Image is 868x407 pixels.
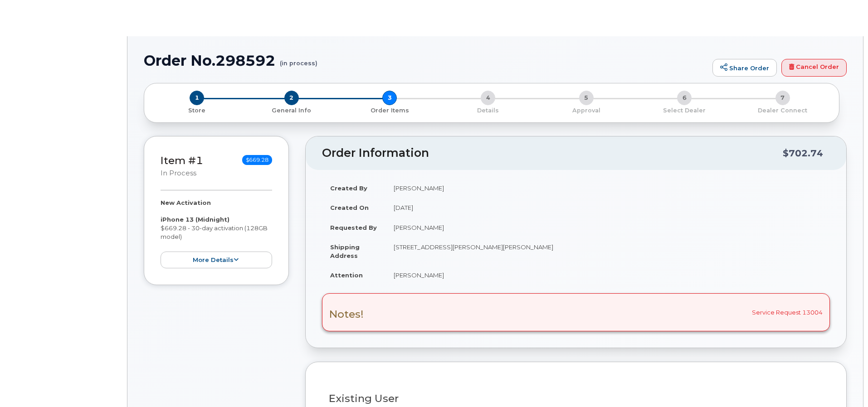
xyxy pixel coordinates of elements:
strong: iPhone 13 (Midnight) [161,216,229,223]
h2: Order Information [322,147,783,160]
h3: Notes! [329,309,364,320]
p: General Info [246,107,337,115]
strong: Requested By [330,224,377,231]
a: 1 Store [151,105,243,115]
a: Item #1 [161,154,203,167]
td: [STREET_ADDRESS][PERSON_NAME][PERSON_NAME] [385,237,830,265]
strong: Created By [330,184,367,192]
span: 1 [190,91,204,105]
a: 2 General Info [243,105,341,115]
div: $669.28 - 30-day activation (128GB model) [161,199,272,268]
a: Cancel Order [781,59,847,77]
a: Share Order [712,59,777,77]
td: [PERSON_NAME] [385,178,830,198]
td: [DATE] [385,198,830,218]
small: (in process) [280,53,317,67]
small: in process [161,169,196,177]
span: $669.28 [242,155,272,165]
button: more details [161,252,272,268]
h3: Existing User [329,393,823,404]
span: 2 [284,91,299,105]
strong: Attention [330,271,363,279]
td: [PERSON_NAME] [385,218,830,237]
div: Service Request 13004 [322,293,830,331]
strong: Created On [330,204,369,211]
strong: New Activation [161,199,211,206]
h1: Order No.298592 [144,53,708,68]
td: [PERSON_NAME] [385,265,830,285]
p: Store [155,107,239,115]
div: $702.74 [783,145,823,162]
strong: Shipping Address [330,243,360,259]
